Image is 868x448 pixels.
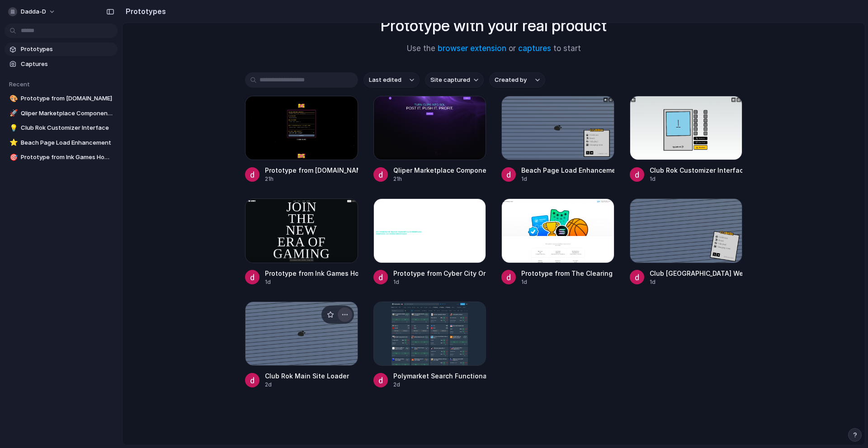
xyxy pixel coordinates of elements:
div: Club [GEOGRAPHIC_DATA] Website Functionality Demo [650,269,743,278]
a: Prototypes [5,42,118,56]
a: Captures [5,57,118,71]
div: 💡 [9,123,16,133]
span: Qliper Marketplace Components Overview [21,109,114,118]
span: Recent [9,80,30,88]
span: dadda-d [21,7,46,16]
div: Club Rok Main Site Loader [265,371,349,381]
div: Beach Page Load Enhancement [521,165,614,175]
a: Prototype from Ink Games HomepagePrototype from Ink Games Homepage1d [245,198,358,286]
div: 1d [650,175,743,183]
div: 🎨 [9,94,16,104]
div: 🚀 [9,108,16,118]
a: captures [518,44,551,53]
button: Site captured [425,72,484,88]
span: Beach Page Load Enhancement [21,138,114,147]
div: 1d [650,278,743,286]
div: Club Rok Customizer Interface [650,165,743,175]
span: Site captured [430,75,470,85]
button: dadda-d [5,5,60,19]
a: 🎨Prototype from [DOMAIN_NAME] [5,92,118,105]
a: 🎯Prototype from Ink Games Homepage [5,151,118,164]
span: Prototype from [DOMAIN_NAME] [21,94,114,103]
button: 🚀 [8,109,17,118]
a: Polymarket Search FunctionalityPolymarket Search Functionality2d [373,302,486,389]
a: Club Rok Beach Website Functionality DemoClub [GEOGRAPHIC_DATA] Website Functionality Demo1d [630,198,743,286]
a: Club Rok Customizer InterfaceClub Rok Customizer Interface1d [630,96,743,183]
span: Created by [495,75,527,85]
button: 🎨 [8,94,17,103]
a: Prototype from The Clearing CompanyPrototype from The Clearing Company1d [501,198,614,286]
button: 💡 [8,123,17,132]
a: Prototype from Cyber City Orion Graphics SettingsPrototype from Cyber City Orion Graphics Settings1d [373,198,486,286]
div: 2d [265,381,349,389]
span: Club Rok Customizer Interface [21,123,114,132]
div: 21h [265,175,358,183]
a: 🚀Qliper Marketplace Components Overview [5,107,118,120]
span: Captures [21,60,114,69]
div: Polymarket Search Functionality [393,371,486,381]
span: Prototypes [21,45,114,54]
span: Last edited [369,75,401,85]
span: Prototype from Ink Games Homepage [21,153,114,162]
div: Prototype from Cyber City Orion Graphics Settings [393,269,486,278]
h2: Prototypes [122,6,166,17]
div: Prototype from Ink Games Homepage [265,269,358,278]
a: Qliper Marketplace Components OverviewQliper Marketplace Components Overview21h [373,96,486,183]
div: 1d [265,278,358,286]
a: 💡Club Rok Customizer Interface [5,121,118,135]
div: 21h [393,175,486,183]
div: 2d [393,381,486,389]
button: 🎯 [8,153,17,162]
div: 1d [521,278,614,286]
div: ⭐ [9,137,16,148]
h1: Prototype with your real product [381,14,607,38]
div: 🎯 [9,152,16,163]
button: Last edited [363,72,420,88]
div: 1d [521,175,614,183]
div: Prototype from [DOMAIN_NAME] [265,165,358,175]
a: ⭐Beach Page Load Enhancement [5,136,118,150]
a: Club Rok Main Site LoaderClub Rok Main Site Loader2d [245,302,358,389]
a: browser extension [438,44,506,53]
button: ⭐ [8,138,17,147]
a: Beach Page Load EnhancementBeach Page Load Enhancement1d [501,96,614,183]
div: 1d [393,278,486,286]
button: Created by [489,72,545,88]
span: Use the or to start [407,43,581,55]
a: Prototype from ko.funPrototype from [DOMAIN_NAME]21h [245,96,358,183]
div: Prototype from The Clearing Company [521,269,614,278]
div: Qliper Marketplace Components Overview [393,165,486,175]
